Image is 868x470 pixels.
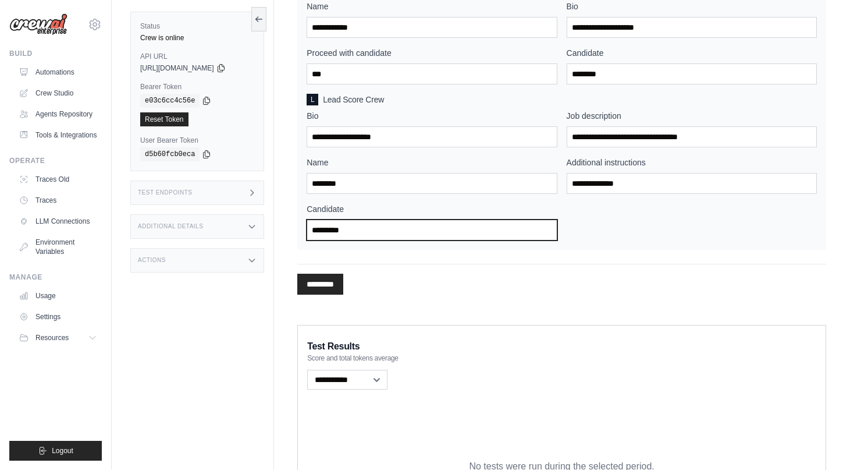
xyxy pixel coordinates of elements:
[307,47,557,59] label: Proceed with candidate
[567,47,817,59] label: Candidate
[307,1,557,12] label: Name
[140,94,200,108] code: e03c6cc4c56e
[14,84,102,103] a: Crew Studio
[14,328,102,347] button: Resources
[14,191,102,210] a: Traces
[14,212,102,231] a: LLM Connections
[307,94,318,105] div: L
[567,157,817,168] label: Additional instructions
[9,441,102,461] button: Logout
[14,287,102,305] a: Usage
[307,94,817,105] h4: Lead Score Crew
[14,233,102,261] a: Environment Variables
[9,273,102,282] div: Manage
[52,446,73,455] span: Logout
[138,189,193,196] h3: Test Endpoints
[138,223,203,230] h3: Additional Details
[307,354,399,363] span: Score and total tokens average
[140,33,254,43] div: Crew is online
[140,136,254,145] label: User Bearer Token
[140,63,214,73] span: [URL][DOMAIN_NAME]
[140,112,188,126] a: Reset Token
[14,105,102,123] a: Agents Repository
[307,340,360,354] span: Test Results
[567,1,817,12] label: Bio
[138,257,166,264] h3: Actions
[567,110,817,122] label: Job description
[140,52,254,61] label: API URL
[14,63,102,82] a: Automations
[9,13,67,36] img: Logo
[35,333,69,342] span: Resources
[307,110,557,122] label: Bio
[9,49,102,58] div: Build
[140,82,254,91] label: Bearer Token
[140,22,254,31] label: Status
[14,308,102,326] a: Settings
[14,170,102,189] a: Traces Old
[140,147,200,161] code: d5b60fcb0eca
[307,157,557,168] label: Name
[307,203,557,215] label: Candidate
[14,126,102,144] a: Tools & Integrations
[9,156,102,165] div: Operate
